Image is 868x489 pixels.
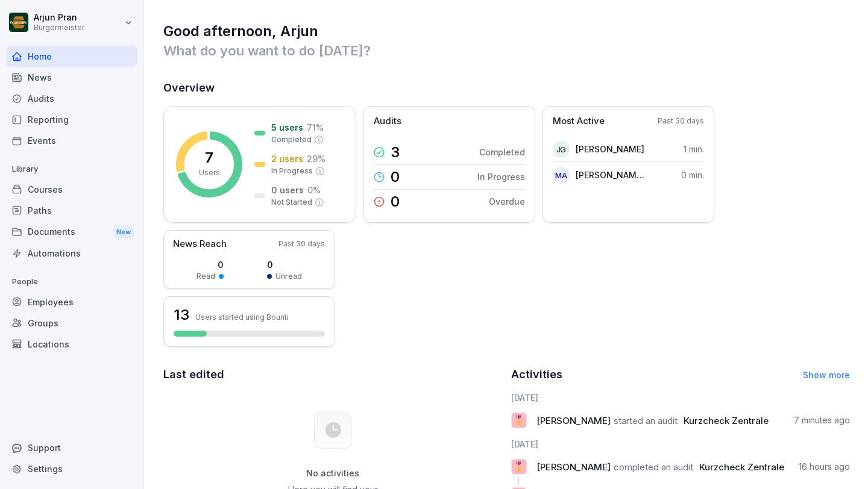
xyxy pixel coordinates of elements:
[511,438,851,450] h6: [DATE]
[307,184,321,196] p: 0 %
[794,414,850,426] p: 7 minutes ago
[6,179,137,200] a: Courses
[684,415,769,426] span: Kurzcheck Zentrale
[513,458,524,475] p: 🎖️
[658,116,704,126] p: Past 30 days
[271,197,312,208] p: Not Started
[699,461,784,473] span: Kurzcheck Zentrale
[511,391,851,404] h6: [DATE]
[374,114,401,128] p: Audits
[267,258,302,271] p: 0
[553,141,570,158] div: JG
[6,272,137,291] p: People
[199,167,220,178] p: Users
[614,461,693,473] span: completed an audit
[553,114,605,128] p: Most Active
[6,313,137,334] a: Groups
[391,170,400,184] p: 0
[195,313,289,322] p: Users started using Bounti
[6,458,137,479] a: Settings
[271,166,313,176] p: In Progress
[163,79,850,96] h2: Overview
[477,170,525,183] p: In Progress
[271,184,304,196] p: 0 users
[553,167,570,184] div: MA
[6,109,137,130] a: Reporting
[799,461,850,473] p: 16 hours ago
[272,468,394,479] h5: No activities
[6,67,137,88] a: News
[163,41,850,60] p: What do you want to do [DATE]?
[479,146,525,158] p: Completed
[173,237,227,251] p: News Reach
[205,151,213,165] p: 7
[6,200,137,221] a: Paths
[6,334,137,355] a: Locations
[6,88,137,109] a: Audits
[34,23,84,32] p: Burgermeister
[278,238,325,249] p: Past 30 days
[489,195,525,208] p: Overdue
[197,271,215,282] p: Read
[307,152,325,165] p: 29 %
[576,169,645,181] p: [PERSON_NAME] [PERSON_NAME]
[307,121,324,134] p: 71 %
[163,366,503,383] h2: Last edited
[684,143,704,155] p: 1 min.
[6,437,137,458] div: Support
[536,415,611,426] span: [PERSON_NAME]
[113,225,134,239] div: New
[275,271,302,282] p: Unread
[6,160,137,179] p: Library
[271,134,312,145] p: Completed
[6,221,137,243] a: DocumentsNew
[614,415,678,426] span: started an audit
[6,46,137,67] a: Home
[271,121,303,134] p: 5 users
[803,370,850,380] a: Show more
[391,145,400,160] p: 3
[6,291,137,313] a: Employees
[681,169,704,181] p: 0 min.
[536,461,611,473] span: [PERSON_NAME]
[163,22,850,41] h1: Good afternoon, Arjun
[6,130,137,151] a: Events
[6,221,137,243] div: Documents
[6,243,137,264] a: Automations
[513,412,524,429] p: 🎖️
[174,305,189,325] h3: 13
[576,143,644,155] p: [PERSON_NAME]
[271,152,303,165] p: 2 users
[197,258,224,271] p: 0
[391,195,400,209] p: 0
[34,13,84,23] p: Arjun Pran
[511,366,562,383] h2: Activities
